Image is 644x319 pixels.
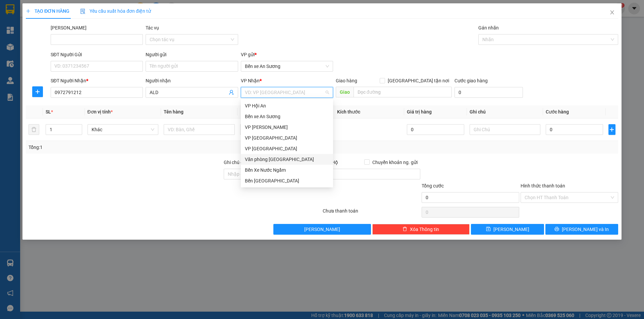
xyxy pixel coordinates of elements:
[245,156,329,163] div: Văn phòng [GEOGRAPHIC_DATA]
[336,87,354,97] span: Giao
[245,134,329,142] div: VP [GEOGRAPHIC_DATA]
[609,127,615,132] span: plus
[51,34,143,45] input: Mã ĐH
[322,207,421,219] div: Chưa thanh toán
[146,25,159,30] label: Tác vụ
[354,87,452,97] input: Dọc đường
[273,224,371,235] button: [PERSON_NAME]
[229,90,234,95] span: user-add
[323,160,338,165] span: Thu Hộ
[51,51,143,58] div: SĐT Người Gửi
[224,169,321,179] input: Ghi chú đơn hàng
[29,144,249,151] div: Tổng: 1
[5,39,58,53] div: Gửi: Bến xe An Sương
[241,165,333,175] div: Bến Xe Nước Ngầm
[471,224,544,235] button: save[PERSON_NAME]
[493,226,529,233] span: [PERSON_NAME]
[467,105,543,118] th: Ghi chú
[304,226,340,233] span: [PERSON_NAME]
[470,124,541,135] input: Ghi Chú
[245,113,329,120] div: Bến xe An Sương
[26,8,69,14] span: TẠO ĐƠN HÀNG
[245,61,329,71] span: Bến xe An Sương
[241,133,333,143] div: VP Đà Lạt
[609,10,615,15] span: close
[241,111,333,122] div: Bến xe An Sương
[422,183,444,188] span: Tổng cước
[245,166,329,174] div: Bến Xe Nước Ngầm
[146,77,238,84] div: Người nhận
[80,8,151,14] span: Yêu cầu xuất hóa đơn điện tử
[164,124,235,135] input: VD: Bàn, Ghế
[241,51,333,58] div: VP gửi
[241,175,333,186] div: Bến Yên Nghĩa
[146,51,238,58] div: Người gửi
[241,100,333,111] div: VP Hội An
[241,122,333,133] div: VP Ao Sào
[51,77,143,84] div: SĐT Người Nhận
[245,145,329,152] div: VP [GEOGRAPHIC_DATA]
[337,109,360,114] span: Kích thước
[37,28,91,35] text: BXAS1208250002
[88,109,113,114] span: Đơn vị tính
[454,78,488,83] label: Cước giao hàng
[370,159,420,166] span: Chuyển khoản ng. gửi
[336,78,357,83] span: Giao hàng
[608,124,615,135] button: plus
[521,183,565,188] label: Hình thức thanh toán
[407,124,464,135] input: 0
[29,124,39,135] button: delete
[26,9,31,13] span: plus
[478,25,499,30] label: Gán nhãn
[46,109,51,114] span: SL
[245,124,329,131] div: VP [PERSON_NAME]
[241,143,333,154] div: VP Mỹ Đình
[241,154,333,165] div: Văn phòng Đà Nẵng
[164,109,183,114] span: Tên hàng
[562,226,609,233] span: [PERSON_NAME] và In
[224,160,261,165] label: Ghi chú đơn hàng
[241,78,260,83] span: VP Nhận
[410,226,439,233] span: Xóa Thông tin
[385,77,452,84] span: [GEOGRAPHIC_DATA] tận nơi
[545,224,618,235] button: printer[PERSON_NAME] và In
[80,9,86,14] img: icon
[486,227,491,232] span: save
[61,39,123,53] div: Nhận: Văn phòng [GEOGRAPHIC_DATA]
[407,109,432,114] span: Giá trị hàng
[92,125,155,135] span: Khác
[245,177,329,184] div: Bến [GEOGRAPHIC_DATA]
[245,102,329,109] div: VP Hội An
[372,224,470,235] button: deleteXóa Thông tin
[402,227,407,232] span: delete
[51,25,87,30] label: Mã ĐH
[603,3,622,22] button: Close
[33,89,43,94] span: plus
[546,109,569,114] span: Cước hàng
[32,86,43,97] button: plus
[554,227,559,232] span: printer
[454,87,523,98] input: Cước giao hàng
